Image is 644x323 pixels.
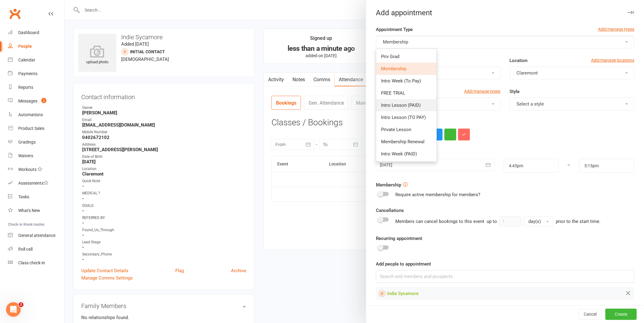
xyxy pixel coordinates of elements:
[381,90,405,96] span: FREE TRIAL
[18,44,32,49] div: People
[387,291,418,296] span: Indie Sycamore
[366,9,644,17] div: Add appointment
[579,309,602,320] button: Cancel
[18,181,48,186] div: Assessments
[18,194,29,199] div: Tasks
[376,111,436,123] a: Intro Lesson (TO PAY)
[18,71,37,76] div: Payments
[376,87,436,99] a: FREE TRIAL
[18,99,37,103] div: Messages
[517,70,538,76] span: Claremont
[376,123,436,136] a: Private Lesson
[381,127,411,132] span: Private Lesson
[510,88,520,95] label: Style
[605,309,637,320] button: Create
[510,57,528,64] label: Location
[18,260,45,265] div: Class check-in
[18,140,36,144] div: Gradings
[376,207,404,214] label: Cancellations
[376,181,401,189] label: Membership
[8,122,64,135] a: Product Sales
[8,53,64,67] a: Calendar
[528,219,541,224] span: day(s)
[6,302,21,317] iframe: Intercom live chat
[376,75,436,87] a: Intro Week (To Pay)
[487,217,553,226] div: up to
[8,94,64,108] a: Messages 2
[376,98,500,110] button: Training Session
[41,98,46,103] span: 2
[18,208,40,213] div: What's New
[376,136,436,148] a: Membership Renewal
[19,302,23,307] span: 2
[8,40,64,53] a: People
[18,247,33,252] div: Roll call
[395,191,480,198] div: Require active membership for members?
[8,190,64,204] a: Tasks
[8,229,64,242] a: General attendance kiosk mode
[8,108,64,122] a: Automations
[8,176,64,190] a: Assessments
[381,66,406,71] span: Membership
[376,235,422,242] label: Recurring appointment
[510,67,634,79] button: Claremont
[598,26,634,33] a: Add/manage types
[18,57,35,62] div: Calendar
[381,151,417,157] span: Intro Week (PAID)
[464,88,501,95] a: Add/manage types
[376,63,436,75] a: Membership
[18,85,33,90] div: Reports
[7,6,23,21] a: Clubworx
[381,139,425,144] span: Membership Renewal
[18,167,37,172] div: Workouts
[8,26,64,40] a: Dashboard
[8,81,64,94] a: Reports
[376,148,436,160] a: Intro Week (PAID)
[376,99,436,111] a: Intro Lesson (PAID)
[8,256,64,270] a: Class kiosk mode
[556,219,600,224] span: prior to the start time.
[8,204,64,217] a: What's New
[376,270,634,283] input: Search and members and prospects
[378,290,386,297] div: Prospect
[558,159,580,173] div: –
[376,26,413,33] label: Appointment Type
[381,54,399,59] span: Priv Grad
[376,36,634,48] button: Membership
[18,126,44,131] div: Product Sales
[8,163,64,176] a: Workouts
[591,57,634,64] a: Add/manage locations
[395,217,600,226] div: Members can cancel bookings to this event
[376,260,431,268] label: Add people to appointment
[381,78,421,84] span: Intro Week (To Pay)
[8,135,64,149] a: Gradings
[8,242,64,256] a: Roll call
[18,30,39,35] div: Dashboard
[376,67,500,79] button: [PERSON_NAME]
[383,39,408,45] span: Membership
[8,149,64,163] a: Waivers
[524,217,553,226] button: day(s)
[8,67,64,81] a: Payments
[517,101,544,107] span: Select a style
[18,112,43,117] div: Automations
[18,153,33,158] div: Waivers
[510,98,634,110] button: Select a style
[381,115,426,120] span: Intro Lesson (TO PAY)
[18,233,55,238] div: General attendance
[376,50,436,63] a: Priv Grad
[381,102,421,108] span: Intro Lesson (PAID)
[625,290,632,297] button: Remove from Appointment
